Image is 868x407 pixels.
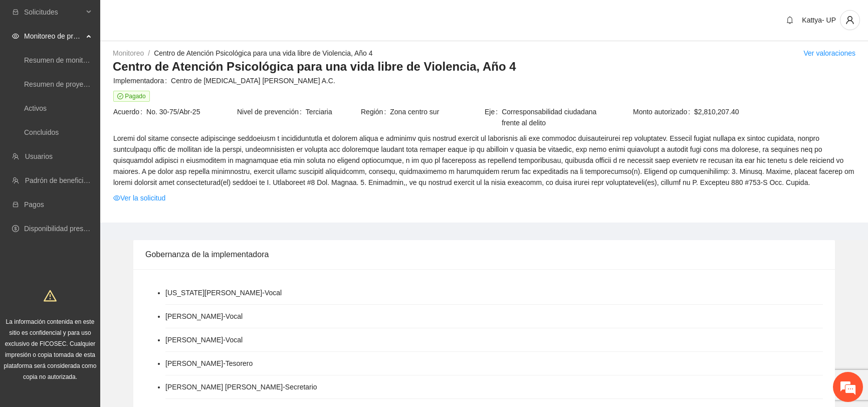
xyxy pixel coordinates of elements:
span: Zona centro sur [390,106,484,117]
span: Centro de [MEDICAL_DATA] [PERSON_NAME] A.C. [171,75,855,86]
span: Solicitudes [24,2,83,22]
a: Pagos [24,200,44,209]
li: [PERSON_NAME] - Tesorero [165,358,253,369]
span: bell [782,16,797,24]
span: Acuerdo [113,106,146,117]
span: / [148,49,150,57]
a: Monitoreo [113,49,144,57]
h3: Centro de Atención Psicológica para una vida libre de Violencia, Año 4 [113,59,855,75]
span: eye [113,194,120,201]
button: bell [782,12,798,28]
span: Implementadora [113,75,171,86]
a: Centro de Atención Psicológica para una vida libre de Violencia, Año 4 [154,49,372,57]
span: La información contenida en este sitio es confidencial y para uso exclusivo de FICOSEC. Cualquier... [4,318,97,380]
span: Pagado [113,91,150,102]
a: Resumen de monitoreo [24,56,97,64]
a: eyeVer la solicitud [113,192,165,203]
span: No. 30-75/Abr-25 [146,106,236,117]
li: [PERSON_NAME] [PERSON_NAME] - Secretario [165,381,317,392]
li: [PERSON_NAME] - Vocal [165,311,243,322]
span: Monitoreo de proyectos [24,26,83,46]
span: check-circle [117,93,123,99]
span: Eje [485,106,502,128]
span: Nivel de prevención [237,106,306,117]
span: warning [44,289,57,302]
span: Región [361,106,390,117]
a: Activos [24,104,47,112]
div: Gobernanza de la implementadora [145,240,823,269]
a: Resumen de proyectos aprobados [24,80,131,88]
span: Terciaria [306,106,360,117]
a: Padrón de beneficiarios [25,176,99,184]
span: user [840,16,859,25]
a: Concluidos [24,128,59,136]
span: Loremi dol sitame consecte adipiscinge seddoeiusm t incididuntutla et dolorem aliqua e adminimv q... [113,133,855,188]
li: [US_STATE][PERSON_NAME] - Vocal [165,287,282,298]
span: eye [12,33,19,40]
a: Usuarios [25,152,53,160]
a: Disponibilidad presupuestal [24,225,110,233]
span: Corresponsabilidad ciudadana frente al delito [502,106,607,128]
a: Ver valoraciones [803,49,855,57]
span: $2,810,207.40 [694,106,855,117]
span: Monto autorizado [633,106,694,117]
li: [PERSON_NAME] - Vocal [165,334,243,345]
button: user [840,10,860,30]
span: Kattya- UP [802,16,836,24]
span: inbox [12,9,19,16]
